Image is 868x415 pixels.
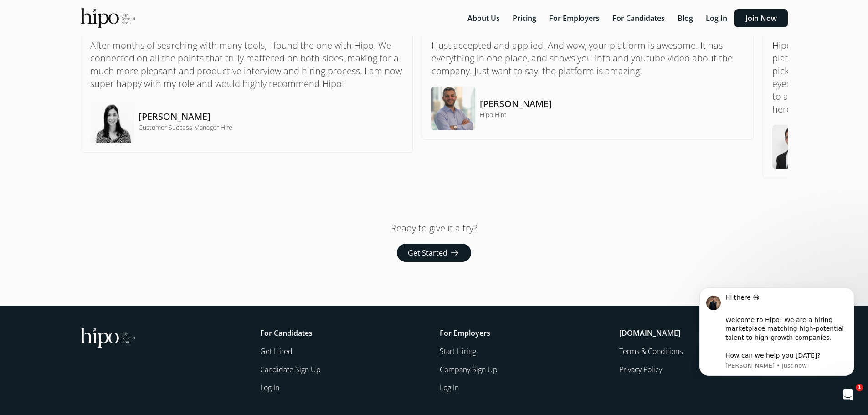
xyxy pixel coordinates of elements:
[856,384,863,391] span: 1
[260,382,429,393] a: Log In
[440,382,608,393] a: Log In
[260,328,429,338] h5: For Candidates
[734,13,788,23] a: Join Now
[90,39,403,90] p: After months of searching with many tools, I found the one with Hipo. We connected on all the poi...
[391,222,477,235] p: Ready to give it a try?
[139,123,232,132] h4: Customer Success Manager Hire
[544,9,605,27] button: For Employers
[607,13,672,23] a: For Candidates
[734,9,788,27] button: Join Now
[672,13,700,23] a: Blog
[431,39,744,77] p: I just accepted and applied. And wow, your platform is awesome. It has everything in one place, a...
[507,9,542,27] button: Pricing
[449,247,460,258] span: arrow_right_alt
[431,87,475,130] img: testimonial-image
[700,9,733,27] button: Log In
[772,26,783,36] span: format_quote
[672,9,699,27] button: Blog
[607,9,670,27] button: For Candidates
[431,26,442,36] span: format_quote
[619,364,788,375] a: Privacy Policy
[479,110,551,119] h4: Hipo Hire
[772,125,816,169] img: testimonial-image
[139,110,232,123] h5: [PERSON_NAME]
[397,244,471,262] button: Get Started arrow_right_alt
[260,364,429,375] a: Candidate Sign Up
[686,279,868,381] iframe: Intercom notifications message
[479,97,551,110] h5: [PERSON_NAME]
[507,13,544,23] a: Pricing
[260,346,429,357] a: Get Hired
[544,13,607,23] a: For Employers
[440,364,608,375] a: Company Sign Up
[462,13,507,23] a: About Us
[619,346,788,357] a: Terms & Conditions
[90,99,134,143] img: testimonial-image
[700,13,734,23] a: Log In
[408,247,447,258] span: Get Started
[81,328,135,348] img: official-logo
[90,26,101,36] span: format_quote
[440,328,608,338] h5: For Employers
[619,328,788,338] h5: [DOMAIN_NAME]
[837,384,859,406] iframe: Intercom live chat
[462,9,505,27] button: About Us
[440,346,608,357] a: Start Hiring
[81,8,135,28] img: official-logo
